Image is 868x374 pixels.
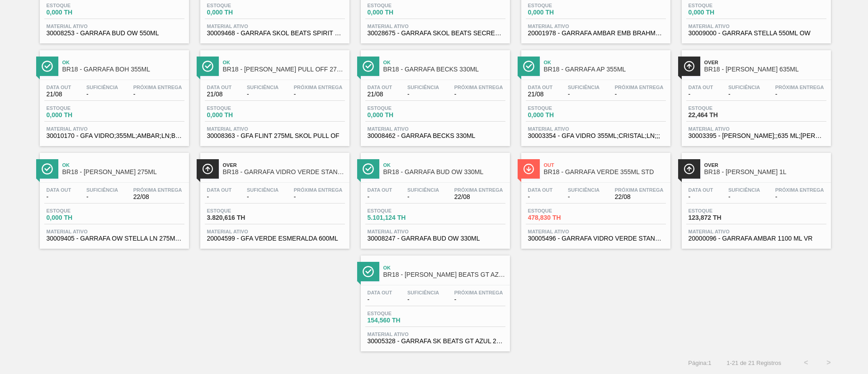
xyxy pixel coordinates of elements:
[528,208,591,213] span: Estoque
[207,9,270,16] span: 0,000 TH
[368,214,431,221] span: 5.101,124 TH
[528,229,664,234] span: Material ativo
[675,146,835,249] a: ÍconeOverBR18 - [PERSON_NAME] 1LData out-Suficiência-Próxima Entrega-Estoque123,872 THMaterial at...
[47,126,182,132] span: Material ativo
[294,187,343,193] span: Próxima Entrega
[528,235,664,242] span: 30005496 - GARRAFA VIDRO VERDE STANDARD 355ML
[207,112,270,118] span: 0,000 TH
[47,187,71,193] span: Data out
[368,9,431,16] span: 0,000 TH
[62,162,184,168] span: Ok
[728,85,760,90] span: Suficiência
[528,133,664,139] span: 30003354 - GFA VIDRO 355ML;CRISTAL;LN;;;
[47,133,182,139] span: 30010170 - GFA VIDRO;355ML;AMBAR;LN;BH PILSEN;
[528,91,553,98] span: 21/08
[368,194,392,200] span: -
[47,30,182,37] span: 30008253 - GARRAFA BUD OW 550ML
[47,214,110,221] span: 0,000 TH
[528,3,591,8] span: Estoque
[47,85,71,90] span: Data out
[544,162,666,168] span: Out
[514,146,675,249] a: ÍconeOutBR18 - GARRAFA VERDE 355ML STDData out-Suficiência-Próxima Entrega22/08Estoque478,830 THM...
[368,208,431,213] span: Estoque
[817,351,840,374] button: >
[47,9,110,16] span: 0,000 TH
[368,331,503,337] span: Material ativo
[728,194,760,200] span: -
[684,163,695,175] img: Ícone
[207,194,232,200] span: -
[675,43,835,146] a: ÍconeOverBR18 - [PERSON_NAME] 635MLData out-Suficiência-Próxima Entrega-Estoque22,464 THMaterial ...
[33,146,193,249] a: ÍconeOkBR18 - [PERSON_NAME] 275MLData out-Suficiência-Próxima Entrega22/08Estoque0,000 THMaterial...
[62,66,184,73] span: BR18 - GARRAFA BOH 355ML
[704,169,826,175] span: BR18 - GARRAFA ÂMBAR 1L
[689,187,713,193] span: Data out
[223,66,345,73] span: BR18 - GARRAFA SK PULL OFF 275ML
[689,24,824,29] span: Material ativo
[363,266,374,277] img: Ícone
[247,194,278,200] span: -
[528,126,664,132] span: Material ativo
[528,214,591,221] span: 478,830 TH
[689,235,824,242] span: 20000096 - GARRAFA AMBAR 1100 ML VR
[704,60,826,65] span: Over
[454,194,503,200] span: 22/08
[47,208,110,213] span: Estoque
[689,112,752,118] span: 22,464 TH
[684,61,695,72] img: Ícone
[728,187,760,193] span: Suficiência
[544,169,666,175] span: BR18 - GARRAFA VERDE 355ML STD
[86,187,118,193] span: Suficiência
[689,208,752,213] span: Estoque
[407,91,439,98] span: -
[207,229,343,234] span: Material ativo
[368,3,431,8] span: Estoque
[689,3,752,8] span: Estoque
[689,133,824,139] span: 30003395 - GARRAFA AMBAR;;635 ML;DESCARTAVEL;;
[223,60,345,65] span: Ok
[523,61,534,72] img: Ícone
[454,296,503,303] span: -
[528,30,664,37] span: 20001978 - GARRAFA AMBAR EMB BRAHMA 197G 355ML VR
[354,43,514,146] a: ÍconeOkBR18 - GARRAFA BECKS 330MLData out21/08Suficiência-Próxima Entrega-Estoque0,000 THMaterial...
[795,351,817,374] button: <
[454,187,503,193] span: Próxima Entrega
[133,187,182,193] span: Próxima Entrega
[454,85,503,90] span: Próxima Entrega
[223,162,345,168] span: Over
[193,43,354,146] a: ÍconeOkBR18 - [PERSON_NAME] PULL OFF 275MLData out21/08Suficiência-Próxima Entrega-Estoque0,000 T...
[528,112,591,118] span: 0,000 TH
[207,3,270,8] span: Estoque
[363,163,374,175] img: Ícone
[775,187,824,193] span: Próxima Entrega
[544,66,666,73] span: BR18 - GARRAFA AP 355ML
[133,91,182,98] span: -
[368,126,503,132] span: Material ativo
[528,187,553,193] span: Data out
[725,360,781,366] span: 1 - 21 de 21 Registros
[368,24,503,29] span: Material ativo
[368,91,392,98] span: 21/08
[689,9,752,16] span: 0,000 TH
[368,112,431,118] span: 0,000 TH
[86,85,118,90] span: Suficiência
[368,235,503,242] span: 30008247 - GARRAFA BUD OW 330ML
[689,194,713,200] span: -
[407,187,439,193] span: Suficiência
[368,105,431,111] span: Estoque
[207,133,343,139] span: 30008363 - GFA FLINT 275ML SKOL PULL OF
[368,290,392,295] span: Data out
[42,163,53,175] img: Ícone
[528,85,553,90] span: Data out
[704,66,826,73] span: BR18 - GARRAFA AMBAR 635ML
[207,187,232,193] span: Data out
[207,85,232,90] span: Data out
[407,296,439,303] span: -
[368,296,392,303] span: -
[133,85,182,90] span: Próxima Entrega
[368,187,392,193] span: Data out
[407,194,439,200] span: -
[368,317,431,324] span: 154,560 TH
[454,290,503,295] span: Próxima Entrega
[86,194,118,200] span: -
